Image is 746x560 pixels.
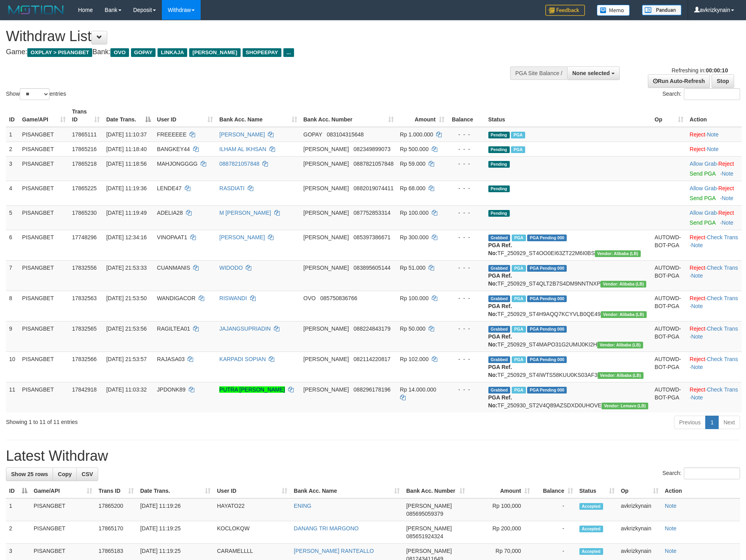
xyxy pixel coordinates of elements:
th: Bank Acc. Number: activate to sort column ascending [403,484,468,498]
a: Note [722,170,734,177]
a: Reject [690,131,706,138]
td: PISANGBET [30,521,95,544]
strong: 00:00:10 [706,67,728,74]
td: 1 [6,127,19,142]
a: Note [691,303,703,309]
td: avkrizkynain [618,521,662,544]
span: Marked by avknovia [512,265,526,272]
th: Status [485,104,652,127]
th: User ID: activate to sort column ascending [214,484,290,498]
span: Copy 0882019074411 to clipboard [353,185,393,191]
a: Run Auto-Refresh [648,74,710,88]
button: None selected [567,66,620,80]
td: 11 [6,382,19,412]
th: Balance [448,104,485,127]
span: 17832566 [72,356,97,362]
span: 17865218 [72,161,97,167]
a: RISWANDI [219,295,247,301]
td: TF_250930_ST2V4Q89AZSDXD0UHOVE [485,382,652,412]
td: AUTOWD-BOT-PGA [651,291,686,321]
span: [PERSON_NAME] [406,525,452,532]
div: - - - [451,264,482,272]
a: Reject [690,325,706,332]
a: Note [722,219,734,226]
div: Showing 1 to 11 of 11 entries [6,415,305,426]
span: Marked by avkvina [512,387,526,394]
span: Copy 087752853314 to clipboard [353,210,390,216]
span: 17832565 [72,325,97,332]
span: Rp 68.000 [400,185,426,191]
td: TF_250929_ST4OO0EI63ZT22M6I0BS [485,230,652,260]
a: ILHAM AL IKHSAN [219,146,266,152]
span: OXPLAY > PISANGBET [27,48,92,57]
td: AUTOWD-BOT-PGA [651,321,686,352]
span: 17865216 [72,146,97,152]
th: Amount: activate to sort column ascending [397,104,448,127]
a: Reject [718,210,734,216]
a: [PERSON_NAME] [219,234,265,240]
td: 8 [6,291,19,321]
th: Trans ID: activate to sort column ascending [95,484,137,498]
span: Marked by avknovia [512,326,526,333]
span: Copy 082114220817 to clipboard [353,356,390,362]
a: Reject [690,146,706,152]
a: 0887821057848 [219,161,259,167]
th: Date Trans.: activate to sort column descending [103,104,154,127]
td: 5 [6,205,19,230]
span: Rp 50.000 [400,325,426,332]
a: Note [707,131,719,138]
div: - - - [451,386,482,394]
span: ADELIA28 [157,210,183,216]
th: Balance: activate to sort column ascending [533,484,576,498]
div: - - - [451,325,482,333]
span: Marked by avkvina [511,132,525,138]
span: [DATE] 11:19:49 [106,210,146,216]
td: KOCLOKQW [214,521,290,544]
a: Note [707,146,719,152]
span: Rp 300.000 [400,234,429,240]
th: ID: activate to sort column descending [6,484,30,498]
td: 7 [6,260,19,291]
select: Showentries [20,88,49,100]
span: [PERSON_NAME] [304,234,349,240]
label: Show entries [6,88,66,100]
img: panduan.png [642,5,681,15]
span: Copy 085397386671 to clipboard [353,234,390,240]
span: FREEEEEE [157,131,187,138]
td: AUTOWD-BOT-PGA [651,352,686,382]
span: PGA Pending [527,235,567,241]
span: [DATE] 21:53:50 [106,295,146,301]
a: Note [691,394,703,401]
span: SHOPEEPAY [243,48,281,57]
a: Reject [690,295,706,301]
h4: Game: Bank: [6,48,490,56]
b: PGA Ref. No: [488,242,512,256]
td: TF_250929_ST4MAPO31G2UMIJ0KI2H [485,321,652,352]
th: ID [6,104,19,127]
span: Vendor URL: https://dashboard.q2checkout.com/secure [595,250,641,257]
td: · [687,127,742,142]
a: Show 25 rows [6,467,53,481]
td: PISANGBET [19,205,69,230]
span: 17865111 [72,131,97,138]
span: Pending [488,146,510,153]
td: · [687,181,742,205]
span: Pending [488,185,510,192]
span: Copy 0887821057848 to clipboard [353,161,393,167]
span: PGA Pending [527,326,567,333]
td: TF_250929_ST4IWTS58KUU0KS03AF3 [485,352,652,382]
span: Show 25 rows [11,471,48,477]
th: Bank Acc. Number: activate to sort column ascending [300,104,397,127]
td: 9 [6,321,19,352]
td: 1 [6,498,30,521]
a: DANANG TRI MARGONO [294,525,359,532]
label: Search: [662,467,740,479]
a: Reject [690,234,706,240]
span: VINOPAAT1 [157,234,188,240]
a: [PERSON_NAME] [219,131,265,138]
td: AUTOWD-BOT-PGA [651,382,686,412]
a: Reject [690,356,706,362]
a: Note [722,195,734,201]
span: Grabbed [488,326,511,333]
span: [DATE] 21:53:56 [106,325,146,332]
